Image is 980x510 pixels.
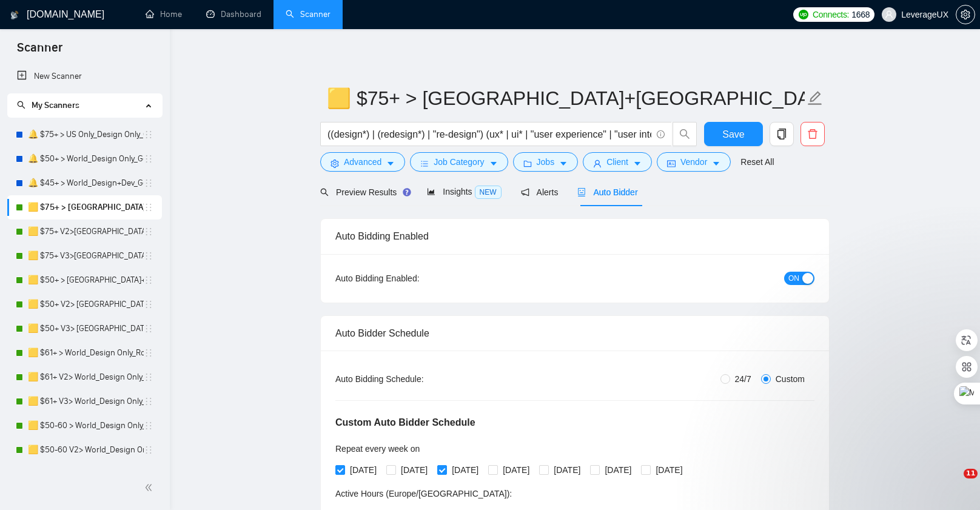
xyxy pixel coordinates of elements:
a: 🔔 $45+ > World_Design+Dev_General [28,171,144,195]
a: setting [956,10,975,19]
span: setting [331,159,339,168]
span: holder [144,178,153,188]
li: 🟨 $50+ V3> US+Canada_Design Only_Tony-UX/UI_General [7,317,162,341]
span: [DATE] [549,463,585,477]
span: ON [788,272,799,285]
span: edit [807,90,823,106]
span: Alerts [521,187,559,197]
span: setting [956,10,975,19]
img: upwork-logo.png [799,10,808,19]
span: robot [577,188,586,196]
a: 🟨 $75+ V2>[GEOGRAPHIC_DATA]+[GEOGRAPHIC_DATA] Only_Tony-UX/UI_General [28,220,144,244]
span: caret-down [489,159,498,168]
span: holder [144,227,153,237]
span: Vendor [680,155,707,169]
iframe: To enrich screen reader interactions, please activate Accessibility in Grammarly extension settings [939,469,968,498]
div: Auto Bidding Schedule: [335,372,495,386]
span: My Scanners [32,100,79,110]
span: bars [420,159,429,168]
span: holder [144,130,153,139]
button: settingAdvancedcaret-down [320,152,405,172]
span: idcard [667,159,676,168]
span: holder [144,397,153,406]
button: Save [704,122,763,146]
span: user [885,10,893,19]
a: 🔔 $50+ > World_Design Only_General [28,147,144,171]
span: caret-down [633,159,642,168]
a: 🔔 $75+ > US Only_Design Only_General [28,122,144,147]
span: [DATE] [498,463,534,477]
span: Active Hours ( Europe/[GEOGRAPHIC_DATA] ): [335,489,512,498]
a: 🟨 $75+ > [GEOGRAPHIC_DATA]+[GEOGRAPHIC_DATA] Only_Tony-UX/UI_General [28,195,144,220]
span: holder [144,348,153,358]
span: My Scanners [17,100,79,110]
a: 🟨 $50+ V2> [GEOGRAPHIC_DATA]+[GEOGRAPHIC_DATA] Only_Tony-UX/UI_General [28,292,144,317]
span: Save [722,127,744,142]
a: homeHome [146,9,182,19]
span: holder [144,324,153,334]
li: 🟨 $75+ V2>US+Canada_Design Only_Tony-UX/UI_General [7,220,162,244]
span: search [17,101,25,109]
li: 🟨 $61+ > World_Design Only_Roman-UX/UI_General [7,341,162,365]
li: 🟨 $61+ V3> World_Design Only_Roman-UX/UI_General [7,389,162,414]
a: 🟨 $50+ > [GEOGRAPHIC_DATA]+[GEOGRAPHIC_DATA] Only_Tony-UX/UI_General [28,268,144,292]
a: 🟨 $75+ V3>[GEOGRAPHIC_DATA]+[GEOGRAPHIC_DATA] Only_Tony-UX/UI_General [28,244,144,268]
span: 24/7 [730,372,756,386]
div: Tooltip anchor [401,187,412,198]
span: Scanner [7,39,72,64]
span: copy [770,129,793,139]
a: 🟨 $50+ V3> [GEOGRAPHIC_DATA]+[GEOGRAPHIC_DATA] Only_Tony-UX/UI_General [28,317,144,341]
a: New Scanner [17,64,152,89]
span: search [673,129,696,139]
li: 🔔 $50+ > World_Design Only_General [7,147,162,171]
span: info-circle [657,130,665,138]
span: 11 [964,469,978,478]
span: holder [144,300,153,309]
li: 🟨 $50-60 V2> World_Design Only_Roman-Web Design_General [7,438,162,462]
li: 🟨 $50-60 V3> World_Design Only_Roman-Web Design_General [7,462,162,486]
h5: Custom Auto Bidder Schedule [335,415,475,430]
span: holder [144,251,153,261]
button: barsJob Categorycaret-down [410,152,508,172]
div: Auto Bidding Enabled: [335,272,495,285]
a: 🟨 $61+ > World_Design Only_Roman-UX/UI_General [28,341,144,365]
a: searchScanner [286,9,331,19]
li: 🟨 $75+ V3>US+Canada_Design Only_Tony-UX/UI_General [7,244,162,268]
span: [DATE] [396,463,432,477]
li: 🟨 $50+ > US+Canada_Design Only_Tony-UX/UI_General [7,268,162,292]
span: Connects: [813,8,849,21]
input: Scanner name... [327,83,805,113]
button: idcardVendorcaret-down [657,152,731,172]
button: delete [800,122,825,146]
li: New Scanner [7,64,162,89]
span: Auto Bidder [577,187,637,197]
span: holder [144,445,153,455]
span: folder [523,159,532,168]
span: holder [144,421,153,431]
span: 1668 [851,8,870,21]
span: caret-down [386,159,395,168]
button: folderJobscaret-down [513,152,579,172]
button: userClientcaret-down [583,152,652,172]
span: holder [144,372,153,382]
span: [DATE] [651,463,687,477]
span: delete [801,129,824,139]
li: 🔔 $75+ > US Only_Design Only_General [7,122,162,147]
a: 🟨 $50-60 > World_Design Only_Roman-Web Design_General [28,414,144,438]
span: [DATE] [600,463,636,477]
a: 🟨 $61+ V3> World_Design Only_Roman-UX/UI_General [28,389,144,414]
span: Job Category [434,155,484,169]
span: NEW [475,186,502,199]
span: Client [606,155,628,169]
li: 🟨 $50+ V2> US+Canada_Design Only_Tony-UX/UI_General [7,292,162,317]
span: [DATE] [447,463,483,477]
li: 🟨 $50-60 > World_Design Only_Roman-Web Design_General [7,414,162,438]
span: Repeat every week on [335,444,420,454]
span: holder [144,203,153,212]
span: holder [144,275,153,285]
button: search [673,122,697,146]
span: holder [144,154,153,164]
button: setting [956,5,975,24]
a: Reset All [740,155,774,169]
li: 🟨 $61+ V2> World_Design Only_Roman-UX/UI_General [7,365,162,389]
